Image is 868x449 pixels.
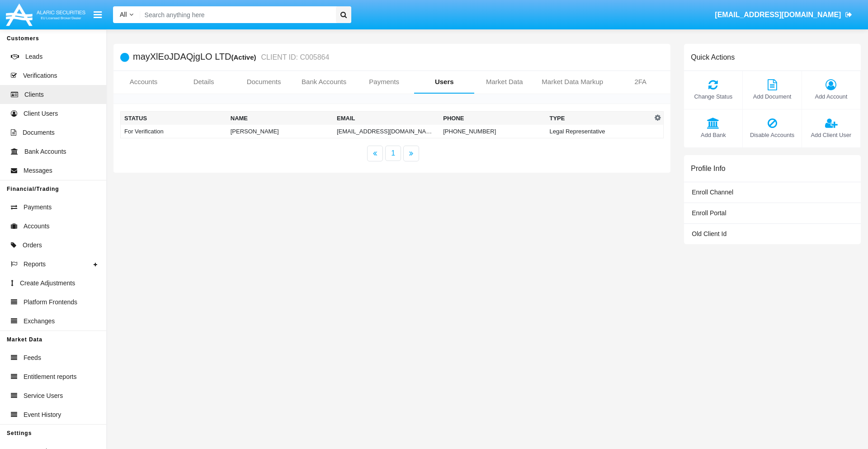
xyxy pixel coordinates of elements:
span: [EMAIL_ADDRESS][DOMAIN_NAME] [715,11,841,19]
span: Bank Accounts [24,147,66,156]
span: Verifications [23,71,57,80]
th: Email [333,112,439,125]
td: [PHONE_NUMBER] [439,125,546,138]
span: Add Client User [807,131,856,139]
a: [EMAIL_ADDRESS][DOMAIN_NAME] [711,2,857,28]
span: Add Bank [689,131,738,139]
h6: Quick Actions [691,53,735,61]
a: Accounts [113,71,174,93]
span: Leads [25,52,42,61]
a: Market Data Markup [534,71,610,93]
input: Search [140,6,333,23]
span: Create Adjustments [20,279,75,288]
span: Enroll Channel [692,189,733,196]
span: Platform Frontends [24,298,77,307]
span: Service Users [24,391,63,401]
span: Messages [24,166,52,175]
nav: paginator [113,146,670,161]
span: Disable Accounts [747,131,797,139]
a: Bank Accounts [294,71,354,93]
th: Name [227,112,333,125]
span: Reports [24,260,46,269]
td: [PERSON_NAME] [227,125,333,138]
td: [EMAIL_ADDRESS][DOMAIN_NAME] [333,125,439,138]
span: Accounts [24,222,50,231]
img: Logo image [5,1,87,28]
a: Details [174,71,234,93]
span: Add Account [807,92,856,101]
a: 2FA [610,71,670,93]
h5: mayXlEoJDAQjgLO LTD [133,52,329,62]
th: Type [546,112,652,125]
span: Client Users [24,109,58,118]
span: Clients [24,90,44,99]
span: All [120,11,127,18]
span: Event History [24,410,61,420]
th: Status [121,112,227,125]
a: All [113,10,140,19]
h6: Profile Info [691,164,725,173]
span: Old Client Id [692,230,726,237]
a: Documents [234,71,294,93]
span: Change Status [689,92,738,101]
span: Entitlement reports [24,372,77,382]
th: Phone [439,112,546,125]
span: Documents [23,128,55,137]
span: Feeds [24,353,41,363]
a: Users [414,71,474,93]
span: Orders [23,241,42,250]
span: Exchanges [24,317,55,326]
div: (Active) [231,52,259,62]
a: Market Data [474,71,534,93]
small: CLIENT ID: C005864 [259,54,330,61]
span: Enroll Portal [692,209,726,217]
td: Legal Representative [546,125,652,138]
td: For Verification [121,125,227,138]
span: Add Document [747,92,797,101]
a: Payments [354,71,414,93]
span: Payments [24,203,52,212]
